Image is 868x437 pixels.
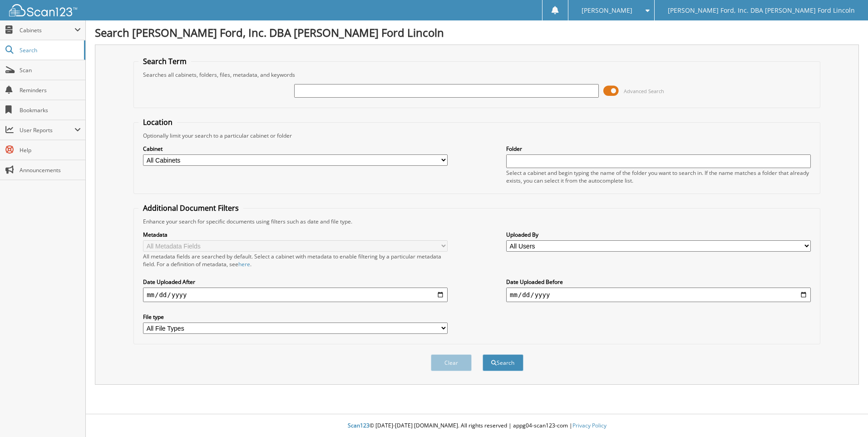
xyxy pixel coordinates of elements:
[20,86,81,94] span: Reminders
[138,132,815,139] div: Optionally limit your search to a particular cabinet or folder
[143,288,448,302] input: start
[143,231,448,238] label: Metadata
[20,46,79,54] span: Search
[348,422,370,429] span: Scan123
[143,278,448,286] label: Date Uploaded After
[20,166,81,174] span: Announcements
[20,106,81,114] span: Bookmarks
[138,203,243,213] legend: Additional Document Filters
[138,117,177,127] legend: Location
[582,8,632,13] span: [PERSON_NAME]
[143,253,448,268] div: All metadata fields are searched by default. Select a cabinet with metadata to enable filtering b...
[138,218,815,225] div: Enhance your search for specific documents using filters such as date and file type.
[668,8,855,13] span: [PERSON_NAME] Ford, Inc. DBA [PERSON_NAME] Ford Lincoln
[506,278,811,286] label: Date Uploaded Before
[138,71,815,79] div: Searches all cabinets, folders, files, metadata, and keywords
[823,393,868,437] iframe: Chat Widget
[20,66,81,74] span: Scan
[138,56,191,66] legend: Search Term
[572,422,607,429] a: Privacy Policy
[9,4,77,16] img: scan123-logo-white.svg
[506,288,811,302] input: end
[20,26,74,34] span: Cabinets
[86,415,868,437] div: © [DATE]-[DATE] [DOMAIN_NAME]. All rights reserved | appg04-scan123-com |
[624,88,664,94] span: Advanced Search
[143,145,448,153] label: Cabinet
[506,145,811,153] label: Folder
[143,313,448,321] label: File type
[506,169,811,184] div: Select a cabinet and begin typing the name of the folder you want to search in. If the name match...
[20,126,74,134] span: User Reports
[20,146,81,154] span: Help
[238,260,250,268] a: here
[95,25,859,40] h1: Search [PERSON_NAME] Ford, Inc. DBA [PERSON_NAME] Ford Lincoln
[483,354,523,371] button: Search
[431,354,472,371] button: Clear
[506,231,811,238] label: Uploaded By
